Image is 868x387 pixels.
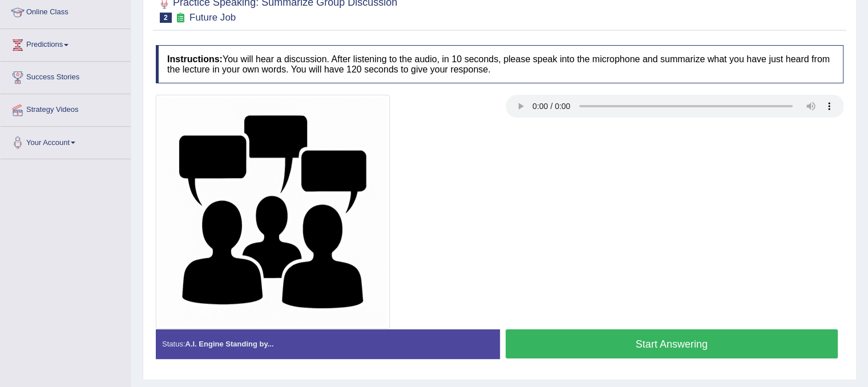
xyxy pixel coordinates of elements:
[175,13,187,23] small: Exam occurring question
[189,12,236,23] small: Future Job
[1,127,131,155] a: Your Account
[1,94,131,123] a: Strategy Videos
[1,62,131,90] a: Success Stories
[1,29,131,58] a: Predictions
[185,340,273,348] strong: A.I. Engine Standing by...
[156,45,843,83] h4: You will hear a discussion. After listening to the audio, in 10 seconds, please speak into the mi...
[167,54,223,64] b: Instructions:
[506,329,838,358] button: Start Answering
[156,329,500,358] div: Status:
[160,13,172,23] span: 2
